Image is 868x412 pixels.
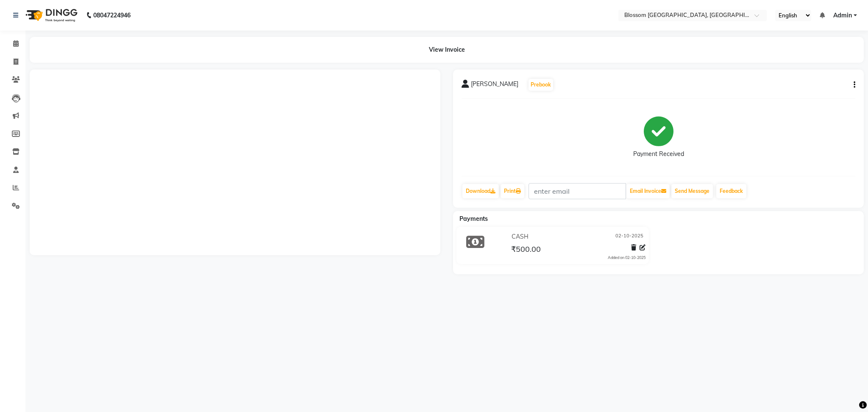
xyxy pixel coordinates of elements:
[512,232,529,241] span: CASH
[30,37,864,63] div: View Invoice
[462,184,499,198] a: Download
[626,184,670,198] button: Email Invoice
[833,11,852,20] span: Admin
[529,183,626,199] input: enter email
[615,232,643,241] span: 02-10-2025
[671,184,713,198] button: Send Message
[471,80,518,92] span: [PERSON_NAME]
[511,244,541,256] span: ₹500.00
[93,3,131,27] b: 08047224946
[529,79,553,91] button: Prebook
[459,215,488,223] span: Payments
[716,184,746,198] a: Feedback
[608,255,645,261] div: Added on 02-10-2025
[501,184,524,198] a: Print
[633,150,684,159] div: Payment Received
[22,3,80,27] img: logo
